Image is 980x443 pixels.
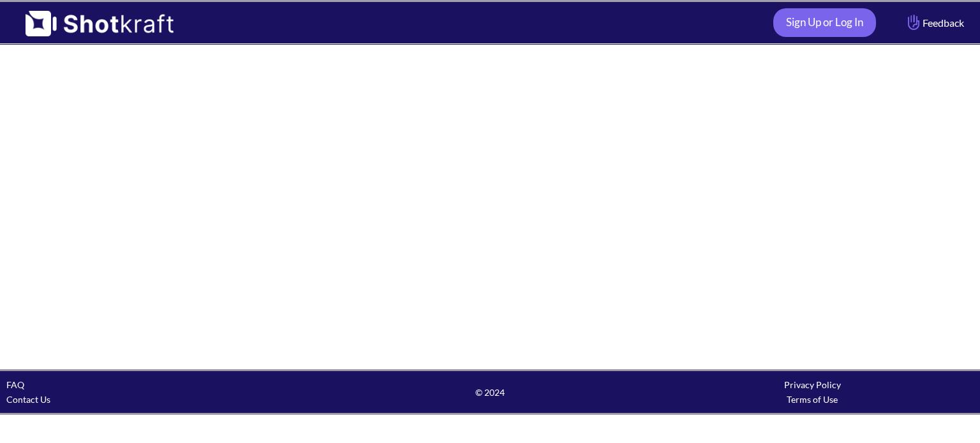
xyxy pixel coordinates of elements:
div: Privacy Policy [651,377,974,392]
img: Hand Icon [905,11,923,33]
span: Feedback [905,15,964,30]
span: © 2024 [329,385,651,400]
a: Contact Us [6,394,50,405]
a: FAQ [6,379,24,390]
div: Terms of Use [651,392,974,407]
a: Sign Up or Log In [773,8,876,37]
